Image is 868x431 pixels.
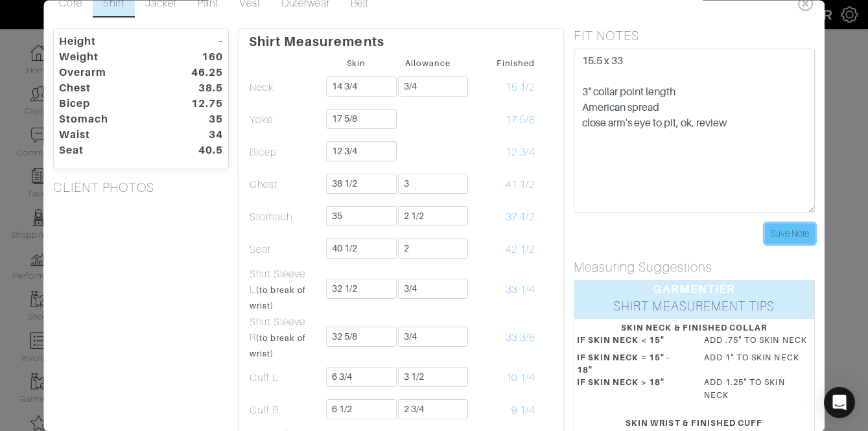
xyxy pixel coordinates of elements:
[49,127,172,143] dt: Waist
[49,143,172,158] dt: Seat
[506,284,535,296] span: 33 1/4
[172,127,233,143] dt: 34
[53,180,229,195] h5: CLIENT PHOTOS
[567,377,694,406] dt: IF SKIN NECK > 18"
[249,136,321,169] td: Bicep
[577,321,812,334] div: SKIN NECK & FINISHED COLLAR
[567,334,694,351] dt: IF SKIN NECK < 15"
[574,28,815,43] h5: FIT NOTES
[765,224,815,244] input: Save Note
[406,58,451,68] small: Allowance
[506,332,535,344] span: 33 3/8
[506,179,535,191] span: 41 1/2
[49,65,172,80] dt: Overarm
[249,266,321,314] td: Shirt Sleeve L
[249,29,554,49] p: Shirt Measurements
[172,143,233,158] dt: 40.5
[694,377,821,401] dd: ADD 1.25" TO SKIN NECK
[249,394,321,426] td: Cuff R
[49,96,172,111] dt: Bicep
[172,34,233,49] dt: -
[172,65,233,80] dt: 46.25
[249,201,321,233] td: Stomach
[824,387,855,418] div: Open Intercom Messenger
[694,334,821,346] dd: ADD .75" TO SKIN NECK
[506,146,535,158] span: 12 3/4
[249,71,321,104] td: Neck
[49,49,172,65] dt: Weight
[567,352,694,377] dt: IF SKIN NECK = 15" - 18"
[249,362,321,394] td: Cuff L
[506,82,535,93] span: 15 1/2
[249,314,321,362] td: Shirt Sleeve R
[577,417,812,429] div: SKIN WRIST & FINISHED CUFF
[511,404,535,416] span: 9 1/4
[49,111,172,127] dt: Stomach
[694,352,821,371] dd: ADD 1" TO SKIN NECK
[249,104,321,136] td: Yoke
[347,58,366,68] small: Skin
[172,49,233,65] dt: 160
[172,111,233,127] dt: 35
[506,372,535,384] span: 10 1/4
[49,34,172,49] dt: Height
[250,333,307,358] small: (to break of wrist)
[574,297,814,319] div: SHIRT MEASUREMENT TIPS
[249,233,321,266] td: Seat
[172,96,233,111] dt: 12.75
[506,244,535,255] span: 42 1/2
[506,211,535,223] span: 37 1/2
[49,80,172,96] dt: Chest
[250,285,307,310] small: (to break of wrist)
[574,281,814,297] div: GARMENTIER
[172,80,233,96] dt: 38.5
[574,259,815,275] h5: Measuring Suggestions
[249,169,321,201] td: Chest
[506,114,535,126] span: 17 5/8
[497,58,535,68] small: Finished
